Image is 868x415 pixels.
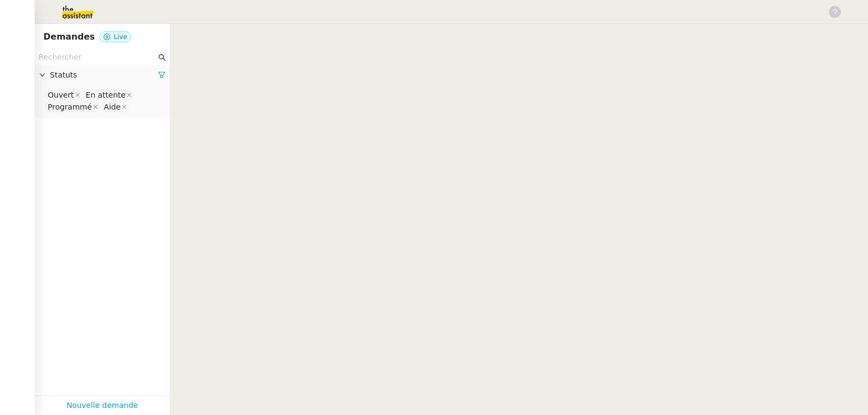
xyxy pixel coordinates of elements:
[48,102,92,112] div: Programmé
[39,51,156,63] input: Rechercher
[35,65,170,86] div: Statuts
[45,101,100,112] nz-select-item: Programmé
[50,69,158,81] span: Statuts
[45,90,82,100] nz-select-item: Ouvert
[83,90,133,100] nz-select-item: En attente
[86,90,125,100] div: En attente
[114,33,127,41] span: Live
[101,101,129,112] nz-select-item: Aide
[104,102,120,112] div: Aide
[48,90,74,100] div: Ouvert
[67,399,138,412] a: Nouvelle demande
[43,29,95,44] nz-page-header-title: Demandes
